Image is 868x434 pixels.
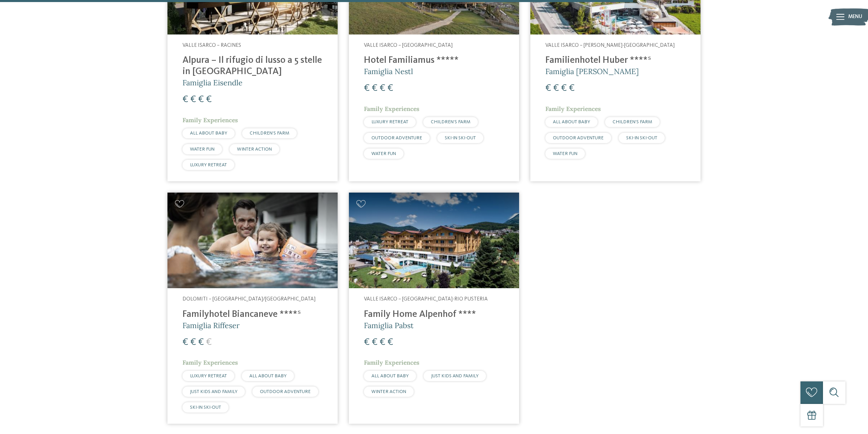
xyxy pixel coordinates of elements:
span: ALL ABOUT BABY [249,374,286,378]
span: SKI-IN SKI-OUT [445,136,476,140]
h4: Alpura – Il rifugio di lusso a 5 stelle in [GEOGRAPHIC_DATA] [182,55,323,78]
span: € [364,83,370,93]
span: CHILDREN’S FARM [613,120,652,124]
a: Cercate un hotel per famiglie? Qui troverete solo i migliori! Valle Isarco – [GEOGRAPHIC_DATA]-Ri... [349,193,519,424]
span: OUTDOOR ADVENTURE [553,136,604,140]
span: € [190,95,196,104]
h4: Family Home Alpenhof **** [364,309,504,320]
span: WINTER ACTION [237,147,272,152]
span: JUST KIDS AND FAMILY [431,374,479,378]
span: Famiglia Pabst [364,321,414,330]
span: Famiglia [PERSON_NAME] [545,67,639,76]
span: Valle Isarco – [PERSON_NAME]-[GEOGRAPHIC_DATA] [545,43,675,48]
span: WINTER ACTION [371,389,406,394]
span: € [182,95,188,104]
span: Family Experiences [545,105,601,113]
span: JUST KIDS AND FAMILY [190,389,237,394]
span: € [190,337,196,347]
span: Valle Isarco – Racines [182,43,241,48]
span: Valle Isarco – [GEOGRAPHIC_DATA] [364,43,453,48]
span: WATER FUN [190,147,215,152]
span: Family Experiences [182,359,238,366]
span: € [380,337,385,347]
span: Famiglia Riffeser [182,321,240,330]
h4: Familyhotel Biancaneve ****ˢ [182,309,323,320]
span: LUXURY RETREAT [190,163,227,167]
span: SKI-IN SKI-OUT [626,136,657,140]
span: Dolomiti – [GEOGRAPHIC_DATA]/[GEOGRAPHIC_DATA] [182,296,315,302]
span: € [561,83,567,93]
span: WATER FUN [553,151,577,156]
span: OUTDOOR ADVENTURE [260,389,311,394]
span: LUXURY RETREAT [371,120,408,124]
span: € [569,83,575,93]
span: € [372,337,378,347]
span: € [553,83,559,93]
span: ALL ABOUT BABY [190,131,227,136]
span: ALL ABOUT BABY [371,374,409,378]
span: € [364,337,370,347]
span: Family Experiences [364,359,420,366]
span: ALL ABOUT BABY [553,120,590,124]
span: € [206,337,212,347]
span: € [198,337,204,347]
span: LUXURY RETREAT [190,374,227,378]
span: € [182,337,188,347]
span: WATER FUN [371,151,396,156]
span: OUTDOOR ADVENTURE [371,136,422,140]
span: Valle Isarco – [GEOGRAPHIC_DATA]-Rio Pusteria [364,296,488,302]
span: € [198,95,204,104]
span: CHILDREN’S FARM [250,131,289,136]
img: Cercate un hotel per famiglie? Qui troverete solo i migliori! [167,193,338,289]
span: € [206,95,212,104]
span: Family Experiences [364,105,420,113]
h4: Familienhotel Huber ****ˢ [545,55,686,66]
span: € [372,83,378,93]
span: € [387,337,393,347]
span: € [545,83,551,93]
span: Famiglia Nestl [364,67,413,76]
img: Family Home Alpenhof **** [349,193,519,289]
span: € [380,83,385,93]
a: Cercate un hotel per famiglie? Qui troverete solo i migliori! Dolomiti – [GEOGRAPHIC_DATA]/[GEOGR... [167,193,338,424]
span: Family Experiences [182,116,238,124]
span: CHILDREN’S FARM [431,120,470,124]
span: Famiglia Eisendle [182,78,242,87]
span: SKI-IN SKI-OUT [190,405,221,410]
span: € [387,83,393,93]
